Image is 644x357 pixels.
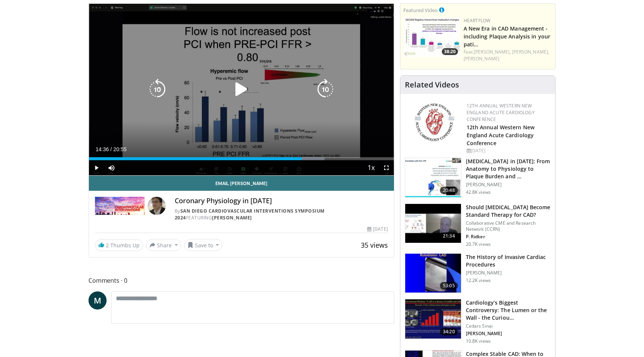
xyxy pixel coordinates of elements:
img: 823da73b-7a00-425d-bb7f-45c8b03b10c3.150x105_q85_crop-smart_upscale.jpg [405,158,461,197]
button: Play [89,160,104,175]
span: 34:20 [440,328,458,336]
p: [PERSON_NAME] [466,331,551,337]
button: Share [146,239,181,251]
p: [PERSON_NAME] [466,270,551,276]
img: d453240d-5894-4336-be61-abca2891f366.150x105_q85_crop-smart_upscale.jpg [405,299,461,339]
a: 38:20 [403,17,460,57]
div: Progress Bar [89,157,394,160]
h3: [MEDICAL_DATA] in [DATE]: From Anatomy to Physiology to Plaque Burden and … [466,158,551,180]
img: Avatar [148,197,166,215]
a: [PERSON_NAME] [464,55,499,62]
p: Collaborative CME and Research Network (CCRN) [466,220,551,232]
a: 34:20 Cardiology’s Biggest Controversy: The Lumen or the Wall - the Curiou… Cedars Sinai [PERSON_... [405,299,551,344]
p: P. Ridker [466,234,551,240]
h4: Coronary Physiology in [DATE] [175,197,388,205]
span: 21:34 [440,232,458,240]
span: / [110,146,112,152]
span: 38:20 [442,48,458,55]
div: Feat. [464,49,552,62]
button: Playback Rate [364,160,379,175]
h4: Related Videos [405,80,459,89]
div: [DATE] [467,147,549,154]
div: By FEATURING [175,208,388,221]
h3: Cardiology’s Biggest Controversy: The Lumen or the Wall - the Curiou… [466,299,551,322]
button: Fullscreen [379,160,394,175]
small: Featured Video [403,7,438,14]
span: 35 views [361,241,388,250]
span: 20:55 [113,146,127,152]
div: [DATE] [367,226,388,233]
a: 53:05 The History of Invasive Cardiac Procedures [PERSON_NAME] 12.2K views [405,253,551,293]
a: [PERSON_NAME] [212,215,252,221]
span: 53:05 [440,282,458,290]
img: 0954f259-7907-4053-a817-32a96463ecc8.png.150x105_q85_autocrop_double_scale_upscale_version-0.2.png [414,103,455,142]
p: [PERSON_NAME] [466,182,551,188]
a: [PERSON_NAME], [474,49,511,55]
img: San Diego Cardiovascular Interventions Symposium 2024 [95,197,145,215]
a: 2 Thumbs Up [95,239,143,251]
img: eb63832d-2f75-457d-8c1a-bbdc90eb409c.150x105_q85_crop-smart_upscale.jpg [405,204,461,243]
video-js: Video Player [89,4,394,176]
span: 14:36 [96,146,109,152]
a: [PERSON_NAME], [512,49,549,55]
img: 738d0e2d-290f-4d89-8861-908fb8b721dc.150x105_q85_crop-smart_upscale.jpg [403,17,460,57]
img: a9c9c892-6047-43b2-99ef-dda026a14e5f.150x105_q85_crop-smart_upscale.jpg [405,254,461,293]
p: 12.2K views [466,277,491,283]
p: 20.7K views [466,241,491,247]
p: Cedars Sinai [466,323,551,329]
a: 12th Annual Western New England Acute Cardiology Conference [467,124,534,147]
a: M [89,291,107,310]
a: Heartflow [464,17,491,24]
a: San Diego Cardiovascular Interventions Symposium 2024 [175,208,325,221]
a: 21:34 Should [MEDICAL_DATA] Become Standard Therapy for CAD? Collaborative CME and Research Netwo... [405,204,551,247]
button: Mute [104,160,119,175]
h3: The History of Invasive Cardiac Procedures [466,253,551,268]
a: Email [PERSON_NAME] [89,176,394,191]
h3: Should [MEDICAL_DATA] Become Standard Therapy for CAD? [466,204,551,219]
button: Save to [184,239,223,251]
span: 20:48 [440,187,458,194]
a: 12th Annual Western New England Acute Cardiology Conference [467,103,535,123]
p: 42.8K views [466,189,491,195]
span: Comments 0 [89,276,394,285]
span: 2 [106,242,109,249]
a: A New Era in CAD Management - including Plaque Analysis in your pati… [464,25,550,48]
p: 10.8K views [466,338,491,344]
a: 20:48 [MEDICAL_DATA] in [DATE]: From Anatomy to Physiology to Plaque Burden and … [PERSON_NAME] 4... [405,158,551,198]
